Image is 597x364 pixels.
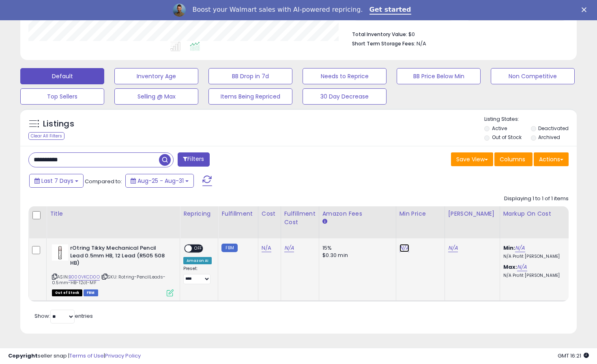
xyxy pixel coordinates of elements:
[558,352,589,360] span: 2025-09-9 16:21 GMT
[451,152,493,166] button: Save View
[28,132,64,140] div: Clear All Filters
[500,155,525,163] span: Columns
[221,210,254,218] div: Fulfillment
[8,352,38,360] strong: Copyright
[262,210,277,218] div: Cost
[538,134,560,141] label: Archived
[114,68,198,84] button: Inventory Age
[52,274,166,286] span: | SKU: Rotring-PencilLeads-0.5mm-HB-12ct-MF
[105,352,141,360] a: Privacy Policy
[352,29,563,39] li: $0
[322,218,327,225] small: Amazon Fees.
[69,352,104,360] a: Terms of Use
[515,244,525,252] a: N/A
[34,312,93,320] span: Show: entries
[41,177,73,185] span: Last 7 Days
[582,7,590,12] div: Close
[208,68,292,84] button: BB Drop in 7d
[284,244,294,252] a: N/A
[484,116,577,123] p: Listing States:
[52,244,174,295] div: ASIN:
[352,40,415,47] b: Short Term Storage Fees:
[503,244,515,252] b: Min:
[183,257,212,264] div: Amazon AI
[192,6,363,14] div: Boost your Walmart sales with AI-powered repricing.
[504,195,569,203] div: Displaying 1 to 1 of 1 items
[125,174,194,188] button: Aug-25 - Aug-31
[503,273,571,278] p: N/A Profit [PERSON_NAME]
[517,263,527,271] a: N/A
[284,210,316,227] div: Fulfillment Cost
[20,68,104,84] button: Default
[503,210,573,218] div: Markup on Cost
[303,68,387,84] button: Needs to Reprice
[397,68,481,84] button: BB Price Below Min
[29,174,84,188] button: Last 7 Days
[503,263,518,271] b: Max:
[503,254,571,259] p: N/A Profit [PERSON_NAME]
[369,6,411,15] a: Get started
[50,210,176,218] div: Title
[538,125,569,132] label: Deactivated
[303,88,387,105] button: 30 Day Decrease
[192,245,205,252] span: OFF
[322,252,390,259] div: $0.30 min
[534,152,569,166] button: Actions
[221,244,237,252] small: FBM
[492,134,522,141] label: Out of Stock
[52,289,82,296] span: All listings that are currently out of stock and unavailable for purchase on Amazon
[173,4,186,17] img: Profile image for Adrian
[494,152,533,166] button: Columns
[70,244,169,269] b: rOtring Tikky Mechanical Pencil Lead 0.5mm HB, 12 Lead (R505 508 HB)
[52,244,68,261] img: 31EDO5hdrdL._SL40_.jpg
[399,244,409,252] a: N/A
[84,289,98,296] span: FBM
[399,210,441,218] div: Min Price
[492,125,507,132] label: Active
[85,178,122,185] span: Compared to:
[137,177,184,185] span: Aug-25 - Aug-31
[262,244,271,252] a: N/A
[114,88,198,105] button: Selling @ Max
[322,244,390,252] div: 15%
[448,244,458,252] a: N/A
[43,118,74,130] h5: Listings
[183,210,215,218] div: Repricing
[20,88,104,105] button: Top Sellers
[183,266,212,284] div: Preset:
[69,274,100,280] a: B000VKCD0O
[500,206,577,238] th: The percentage added to the cost of goods (COGS) that forms the calculator for Min & Max prices.
[448,210,496,218] div: [PERSON_NAME]
[178,152,209,167] button: Filters
[491,68,575,84] button: Non Competitive
[8,352,141,360] div: seller snap | |
[417,40,426,47] span: N/A
[322,210,393,218] div: Amazon Fees
[352,31,407,38] b: Total Inventory Value:
[208,88,292,105] button: Items Being Repriced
